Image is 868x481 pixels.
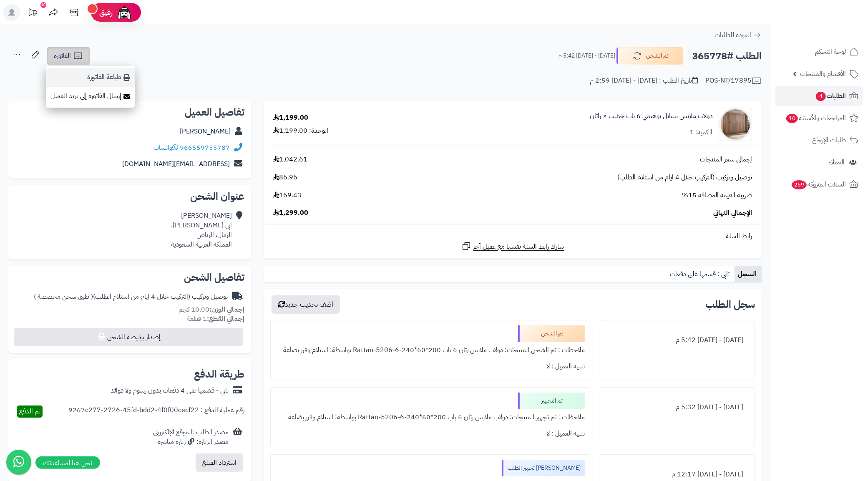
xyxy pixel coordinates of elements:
a: شارك رابط السلة نفسها مع عميل آخر [461,241,564,252]
span: 10 [786,114,798,123]
a: المراجعات والأسئلة10 [775,108,863,128]
span: العملاء [828,156,845,168]
a: لوحة التحكم [775,42,863,62]
div: تابي - قسّمها على 4 دفعات بدون رسوم ولا فوائد [111,386,229,395]
div: رقم عملية الدفع : 9267c277-2726-45fd-bdd2-4f0f00cecf22 [68,405,244,418]
div: الكمية: 1 [689,128,712,137]
div: [DATE] - [DATE] 5:42 م [605,332,750,348]
span: 269 [792,180,807,189]
h2: تفاصيل العميل [15,107,244,117]
span: شارك رابط السلة نفسها مع عميل آخر [473,242,564,252]
span: الإجمالي النهائي [713,208,752,218]
div: مصدر الطلب :الموقع الإلكتروني [153,428,229,447]
div: 1,199.00 [273,113,308,123]
span: ضريبة القيمة المضافة 15% [682,191,752,200]
span: إجمالي سعر المنتجات [700,155,752,164]
span: توصيل وتركيب (التركيب خلال 4 ايام من استلام الطلب) [617,173,752,182]
div: تنبيه العميل : لا [276,358,585,375]
a: دولاب ملابس ستايل بوهيمي 6 باب خشب × راتان [590,111,712,121]
strong: إجمالي القطع: [207,314,244,324]
span: 86.96 [273,173,297,182]
a: إرسال الفاتورة إلى بريد العميل [46,87,135,106]
a: تحديثات المنصة [22,4,43,23]
div: [DATE] - [DATE] 5:32 م [605,399,750,416]
small: 10.00 كجم [179,305,244,315]
span: لوحة التحكم [815,46,846,58]
a: طلبات الإرجاع [775,130,863,150]
img: 1749982072-1-90x90.jpg [719,108,752,141]
div: POS-NT/17895 [705,76,762,86]
span: 169.43 [273,191,302,200]
span: المراجعات والأسئلة [785,112,846,124]
div: 10 [40,2,46,8]
img: ai-face.png [116,4,133,21]
h2: تفاصيل الشحن [15,272,244,282]
strong: إجمالي الوزن: [209,305,244,315]
a: العودة للطلبات [715,30,762,40]
span: 4 [816,92,826,101]
button: استرداد المبلغ [196,453,243,472]
div: تاريخ الطلب : [DATE] - [DATE] 2:59 م [590,76,698,86]
div: الوحدة: 1,199.00 [273,126,328,136]
div: توصيل وتركيب (التركيب خلال 4 ايام من استلام الطلب) [34,292,228,302]
div: [PERSON_NAME] تجهيز الطلب [502,460,585,476]
span: العودة للطلبات [715,30,751,40]
a: 966559755787 [180,143,230,153]
div: تنبيه العميل : لا [276,426,585,442]
div: تم الشحن [518,325,585,342]
span: طلبات الإرجاع [812,134,846,146]
div: ملاحظات : تم الشحن المنتجات: دولاب ملابس رتان 6 باب 200*60*240-Rattan-5206-6 بواسطة: استلام وفرز ... [276,342,585,358]
span: 1,299.00 [273,208,308,218]
span: الطلبات [815,90,846,102]
span: الأقسام والمنتجات [800,68,846,80]
div: [PERSON_NAME] ابي [PERSON_NAME]، الرمال، الرياض المملكة العربية السعودية [171,211,232,249]
a: الطلبات4 [775,86,863,106]
a: طباعة الفاتورة [46,68,135,87]
div: رابط السلة [267,232,758,241]
span: 1,042.61 [273,155,307,164]
span: الفاتورة [54,51,71,61]
button: أضف تحديث جديد [272,295,340,314]
small: 1 قطعة [187,314,244,324]
h3: سجل الطلب [705,300,755,310]
small: [DATE] - [DATE] 5:42 م [559,52,615,60]
span: رفيق [99,8,113,18]
a: السجل [735,266,762,282]
a: السلات المتروكة269 [775,174,863,194]
div: ملاحظات : تم تجهيز المنتجات: دولاب ملابس رتان 6 باب 200*60*240-Rattan-5206-6 بواسطة: استلام وفرز ... [276,409,585,426]
a: الفاتورة [47,47,90,65]
a: [PERSON_NAME] [180,126,231,136]
span: ( طرق شحن مخصصة ) [34,292,93,302]
button: تم الشحن [616,47,683,65]
span: تم الدفع [19,406,40,416]
button: إصدار بوليصة الشحن [14,328,243,346]
div: تم التجهيز [518,393,585,409]
a: العملاء [775,152,863,172]
a: [EMAIL_ADDRESS][DOMAIN_NAME] [122,159,230,169]
h2: طريقة الدفع [194,369,244,379]
a: واتساب [153,143,178,153]
span: السلات المتروكة [791,179,846,190]
div: مصدر الزيارة: زيارة مباشرة [153,437,229,447]
h2: عنوان الشحن [15,191,244,201]
h2: الطلب #365778 [692,48,762,65]
a: تابي : قسمها على دفعات [667,266,735,282]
